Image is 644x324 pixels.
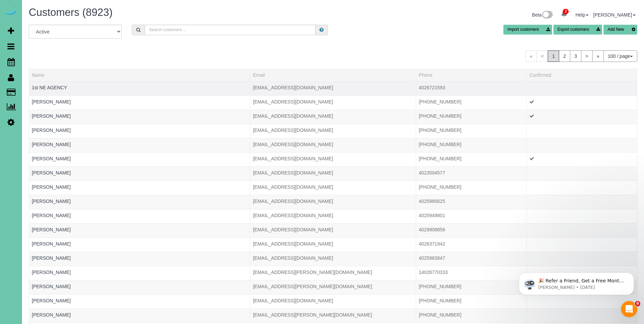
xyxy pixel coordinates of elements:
[32,162,247,164] div: Tags
[32,304,247,306] div: Tags
[526,308,637,323] td: Confirmed
[526,237,637,252] td: Confirmed
[32,113,71,119] a: [PERSON_NAME]
[250,138,416,152] td: Email
[603,50,637,62] button: 100 / page
[32,261,247,263] div: Tags
[536,50,548,62] span: <
[250,195,416,209] td: Email
[32,312,71,318] a: [PERSON_NAME]
[526,81,637,95] td: Confirmed
[416,110,526,124] td: Phone
[250,81,416,95] td: Email
[29,237,250,252] td: Name
[32,91,247,93] div: Tags
[29,6,113,18] span: Customers (8923)
[250,294,416,308] td: Email
[32,276,247,277] div: Tags
[32,99,71,105] a: [PERSON_NAME]
[29,252,250,266] td: Name
[29,166,250,181] td: Name
[570,50,581,62] a: 3
[526,69,637,81] th: Confirmed
[250,209,416,223] td: Email
[145,25,315,35] input: Search customers ...
[29,110,250,124] td: Name
[532,12,553,18] a: Beta
[32,227,71,232] a: [PERSON_NAME]
[32,199,71,204] a: [PERSON_NAME]
[526,252,637,266] td: Confirmed
[29,266,250,280] td: Name
[526,95,637,110] td: Confirmed
[416,294,526,308] td: Phone
[526,152,637,166] td: Confirmed
[526,209,637,223] td: Confirmed
[526,138,637,152] td: Confirmed
[32,119,247,121] div: Tags
[416,152,526,166] td: Phone
[416,195,526,209] td: Phone
[32,270,71,275] a: [PERSON_NAME]
[29,95,250,110] td: Name
[32,318,247,320] div: Tags
[621,301,637,317] iframe: Intercom live chat
[559,50,570,62] a: 2
[416,81,526,95] td: Phone
[526,223,637,237] td: Confirmed
[581,50,593,62] a: >
[557,7,571,22] a: 2
[29,209,250,223] td: Name
[29,280,250,294] td: Name
[4,7,18,16] img: Automaid Logo
[32,241,71,247] a: [PERSON_NAME]
[250,110,416,124] td: Email
[32,105,247,107] div: Tags
[29,26,117,32] p: Message from Ellie, sent 4d ago
[29,138,250,152] td: Name
[635,301,640,306] span: 9
[250,308,416,323] td: Email
[32,205,247,206] div: Tags
[29,81,250,95] td: Name
[32,298,71,303] a: [PERSON_NAME]
[32,170,71,176] a: [PERSON_NAME]
[526,124,637,138] td: Confirmed
[29,181,250,195] td: Name
[416,266,526,280] td: Phone
[250,166,416,181] td: Email
[29,195,250,209] td: Name
[32,219,247,221] div: Tags
[542,11,553,20] img: New interface
[250,252,416,266] td: Email
[526,110,637,124] td: Confirmed
[32,284,71,289] a: [PERSON_NAME]
[416,209,526,223] td: Phone
[32,142,71,147] a: [PERSON_NAME]
[416,166,526,181] td: Phone
[592,50,604,62] a: »
[416,280,526,294] td: Phone
[250,237,416,252] td: Email
[32,85,67,90] a: 1st NE AGENCY
[32,148,247,149] div: Tags
[29,124,250,138] td: Name
[250,95,416,110] td: Email
[29,294,250,308] td: Name
[603,25,637,34] button: Add New
[32,213,71,218] a: [PERSON_NAME]
[525,50,537,62] span: «
[416,138,526,152] td: Phone
[32,255,71,261] a: [PERSON_NAME]
[32,184,71,190] a: [PERSON_NAME]
[526,166,637,181] td: Confirmed
[416,223,526,237] td: Phone
[29,20,116,92] span: 🎉 Refer a Friend, Get a Free Month! 🎉 Love Automaid? Share the love! When you refer a friend who ...
[32,134,247,135] div: Tags
[32,128,71,133] a: [PERSON_NAME]
[563,9,569,14] span: 2
[32,190,247,192] div: Tags
[593,12,636,18] a: [PERSON_NAME]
